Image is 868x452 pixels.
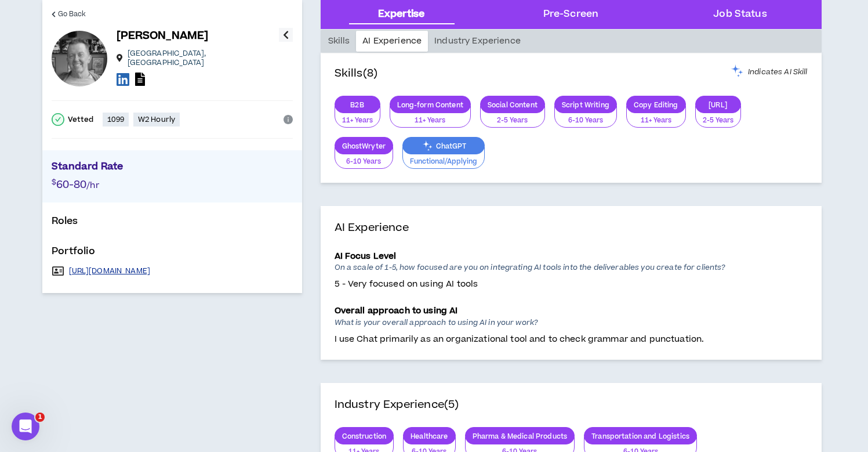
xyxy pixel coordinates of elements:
[378,7,424,22] div: Expertise
[52,244,293,263] p: Portfolio
[52,177,56,187] span: $
[68,115,94,124] p: Vetted
[403,142,484,150] p: ChatGPT
[404,432,455,440] p: Healthcare
[554,106,617,128] button: 6-10 Years
[52,214,293,233] p: Roles
[138,115,175,124] p: W2 Hourly
[52,31,107,86] div: Brian J.
[35,413,45,422] span: 1
[634,115,678,126] p: 11+ Years
[335,333,808,346] p: I use Chat primarily as an organizational tool and to check grammar and punctuation.
[428,31,527,52] div: Industry Experience
[481,100,544,109] p: Social Content
[402,147,485,169] button: Functional/Applying
[69,266,151,276] a: [URL][DOMAIN_NAME]
[52,113,64,126] span: check-circle
[107,115,124,124] p: 1099
[584,432,696,440] p: Transportation and Logistics
[342,157,386,167] p: 6-10 Years
[284,115,293,124] span: info-circle
[342,115,373,126] p: 11+ Years
[117,28,209,44] p: [PERSON_NAME]
[410,157,477,167] p: Functional/Applying
[335,142,393,150] p: GhostWryter
[335,100,380,109] p: B2B
[627,100,685,109] p: Copy Editing
[56,177,87,193] span: 60-80
[543,7,598,22] div: Pre-Screen
[335,263,808,278] p: On a scale of 1-5, how focused are you on integrating AI tools into the deliverables you create f...
[695,106,741,128] button: 2-5 Years
[322,31,357,52] div: Skills
[748,67,808,77] span: Indicates AI Skill
[390,106,471,128] button: 11+ Years
[335,147,394,169] button: 6-10 Years
[335,397,459,413] h4: Industry Experience (5)
[562,115,609,126] p: 6-10 Years
[86,179,99,191] span: /hr
[335,305,808,317] p: Overall approach to using AI
[335,220,808,236] h4: AI Experience
[335,278,808,291] p: 5 - Very focused on using AI tools
[335,106,380,128] button: 11+ Years
[58,9,86,20] span: Go Back
[703,115,733,126] p: 2-5 Years
[335,318,808,333] p: What is your overall approach to using AI in your work?
[466,432,575,440] p: Pharma & Medical Products
[356,31,428,52] div: AI Experience
[335,250,808,263] p: AI Focus Level
[397,115,463,126] p: 11+ Years
[390,100,470,109] p: Long-form Content
[626,106,686,128] button: 11+ Years
[128,49,279,67] p: [GEOGRAPHIC_DATA] , [GEOGRAPHIC_DATA]
[488,115,537,126] p: 2-5 Years
[696,100,740,109] p: [URL]
[480,106,545,128] button: 2-5 Years
[12,413,39,440] iframe: Intercom live chat
[555,100,616,109] p: Script Writing
[335,66,378,82] h4: Skills (8)
[335,432,394,440] p: Construction
[52,160,293,177] p: Standard Rate
[713,7,767,22] div: Job Status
